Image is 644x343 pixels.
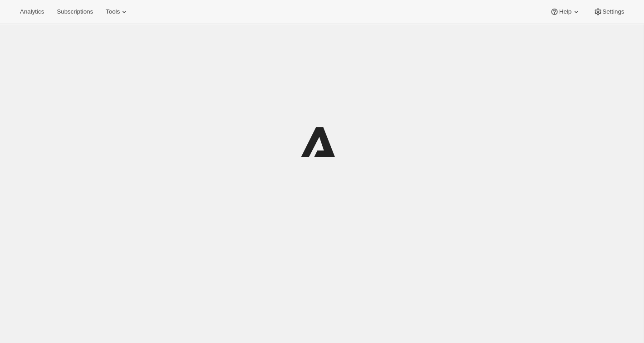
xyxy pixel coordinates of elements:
[588,5,629,18] button: Settings
[544,5,586,18] button: Help
[602,8,624,15] span: Settings
[106,8,120,15] span: Tools
[20,8,44,15] span: Analytics
[57,8,93,15] span: Subscriptions
[100,5,134,18] button: Tools
[559,8,571,15] span: Help
[51,5,98,18] button: Subscriptions
[15,5,49,18] button: Analytics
